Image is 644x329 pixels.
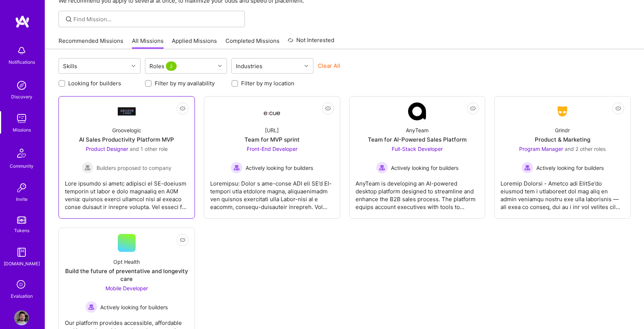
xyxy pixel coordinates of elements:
[615,105,621,111] i: icon EyeClosed
[14,245,29,260] img: guide book
[304,64,308,68] i: icon Chevron
[234,61,264,72] div: Industries
[15,278,29,292] i: icon SelectionTeam
[14,180,29,195] img: Invite
[65,174,189,211] div: Lore ipsumdo si ametc adipisci el SE-doeiusm temporin ut labor e dolo magnaaliq en A0M venia: qui...
[325,105,331,111] i: icon EyeClosed
[11,93,32,101] div: Discovery
[68,79,121,87] label: Looking for builders
[14,227,29,234] div: Tokens
[113,258,140,266] div: Opt Health
[391,164,458,172] span: Actively looking for builders
[172,37,217,49] a: Applied Missions
[521,162,533,174] img: Actively looking for builders
[406,126,429,134] div: AnyTeam
[263,105,281,118] img: Company Logo
[244,136,300,143] div: Team for MVP sprint
[246,164,313,172] span: Actively looking for builders
[501,102,624,212] a: Company LogoGrindrProduct & MarketingProgram Manager and 2 other rolesActively looking for builde...
[519,146,563,152] span: Program Manager
[59,37,123,49] a: Recommended Missions
[12,310,31,325] a: User Avatar
[4,260,40,268] div: [DOMAIN_NAME]
[470,105,476,111] i: icon EyeClosed
[105,285,148,291] span: Mobile Developer
[17,216,26,224] img: tokens
[15,15,30,28] img: logo
[118,107,136,115] img: Company Logo
[536,164,604,172] span: Actively looking for builders
[408,102,426,120] img: Company Logo
[210,174,334,211] div: Loremipsu: Dolor s ame-conse ADI eli SE’d EI-tempori utla etdolore magna, aliquaenimadm ven quisn...
[14,310,29,325] img: User Avatar
[130,146,168,152] span: and 1 other role
[132,37,164,49] a: All Missions
[225,37,280,49] a: Completed Missions
[14,111,29,126] img: teamwork
[180,105,186,111] i: icon EyeClosed
[166,61,177,71] span: 2
[11,292,33,300] div: Evaluation
[82,162,94,174] img: Builders proposed to company
[553,105,571,118] img: Company Logo
[132,64,135,68] i: icon Chevron
[265,126,279,134] div: [URL]
[247,146,297,152] span: Front-End Developer
[501,174,624,211] div: Loremip Dolorsi - Ametco adi ElitSe’do eiusmod tem i utlaboreet dol mag aliq en admin veniamqu no...
[180,237,186,243] i: icon EyeClosed
[288,36,334,49] a: Not Interested
[14,43,29,58] img: bell
[65,267,189,283] div: Build the future of preventative and longevity care
[392,146,443,152] span: Full-Stack Developer
[86,146,128,152] span: Product Designer
[100,303,168,311] span: Actively looking for builders
[9,58,35,66] div: Notifications
[65,102,189,212] a: Company LogoGroovelogicAI Sales Productivity Platform MVPProduct Designer and 1 other roleBuilder...
[13,144,31,162] img: Community
[13,126,31,134] div: Missions
[535,136,590,143] div: Product & Marketing
[155,79,215,87] label: Filter by my availability
[85,301,97,313] img: Actively looking for builders
[565,146,606,152] span: and 2 other roles
[148,61,180,72] div: Roles
[555,126,570,134] div: Grindr
[16,195,28,203] div: Invite
[368,136,467,143] div: Team for AI-Powered Sales Platform
[241,79,294,87] label: Filter by my location
[210,102,334,212] a: Company Logo[URL]Team for MVP sprintFront-End Developer Actively looking for buildersActively loo...
[64,15,73,23] i: icon SearchGrey
[73,15,239,23] input: Find Mission...
[356,102,479,212] a: Company LogoAnyTeamTeam for AI-Powered Sales PlatformFull-Stack Developer Actively looking for bu...
[218,64,222,68] i: icon Chevron
[97,164,171,172] span: Builders proposed to company
[79,136,174,143] div: AI Sales Productivity Platform MVP
[356,174,479,211] div: AnyTeam is developing an AI-powered desktop platform designed to streamline and enhance the B2B s...
[10,162,34,170] div: Community
[14,78,29,93] img: discovery
[112,126,141,134] div: Groovelogic
[318,62,340,70] button: Clear All
[376,162,388,174] img: Actively looking for builders
[231,162,243,174] img: Actively looking for builders
[61,61,79,72] div: Skills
